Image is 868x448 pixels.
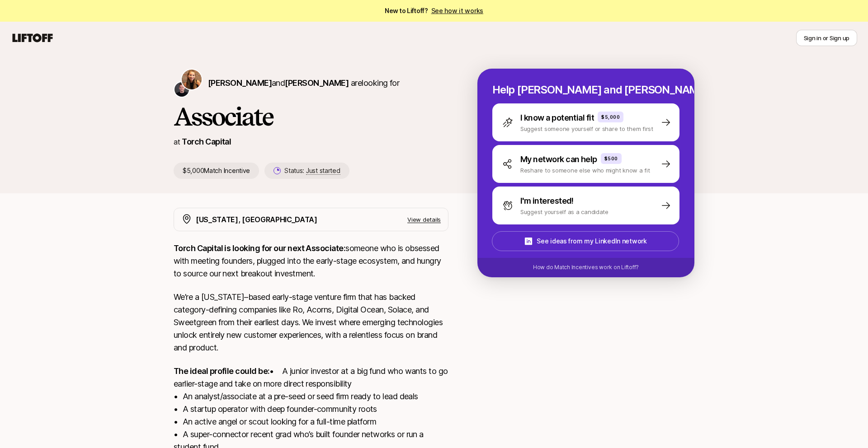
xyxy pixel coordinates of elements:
p: We’re a [US_STATE]–based early-stage venture firm that has backed category-defining companies lik... [174,291,448,354]
p: are looking for [208,77,399,89]
p: Suggest someone yourself or share to them first [520,124,653,133]
p: View details [407,215,441,224]
p: [US_STATE], [GEOGRAPHIC_DATA] [196,214,317,225]
img: Christopher Harper [175,82,189,97]
span: and [272,78,349,88]
p: at [174,136,180,148]
button: See ideas from my LinkedIn network [492,231,679,251]
p: $5,000 Match Incentive [174,163,259,179]
h1: Associate [174,103,448,130]
button: Sign in or Sign up [796,30,857,46]
strong: Torch Capital is looking for our next Associate: [174,243,345,253]
p: I'm interested! [520,195,574,207]
p: How do Match Incentives work on Liftoff? [533,263,639,271]
p: $5,000 [601,113,620,121]
p: See ideas from my LinkedIn network [537,236,646,247]
p: Suggest yourself as a candidate [520,207,609,216]
p: someone who is obsessed with meeting founders, plugged into the early-stage ecosystem, and hungry... [174,242,448,280]
p: Reshare to someone else who might know a fit [520,166,650,175]
p: My network can help [520,153,597,166]
p: $500 [604,155,618,162]
span: [PERSON_NAME] [285,78,349,88]
p: Help [PERSON_NAME] and [PERSON_NAME] hire [492,84,679,96]
p: I know a potential fit [520,112,594,124]
a: Torch Capital [182,137,231,146]
strong: The ideal profile could be: [174,366,269,376]
img: Katie Reiner [182,70,202,89]
span: New to Liftoff? [385,5,483,16]
p: Status: [284,165,340,176]
span: [PERSON_NAME] [208,78,272,88]
span: Just started [306,167,340,175]
a: See how it works [431,7,484,14]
